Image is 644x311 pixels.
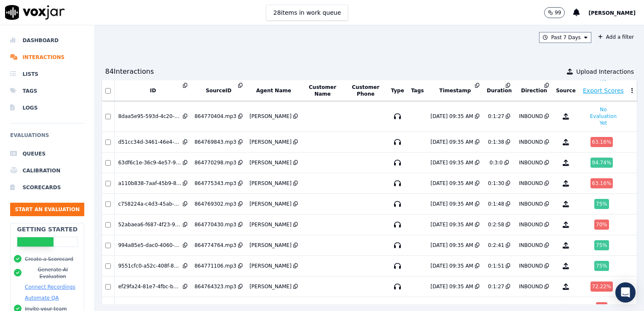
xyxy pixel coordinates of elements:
div: 94.74 % [590,158,613,168]
button: SourceID [206,87,231,94]
button: Timestamp [439,87,471,94]
div: 0:1:30 [488,180,504,187]
button: [PERSON_NAME] [588,8,644,18]
button: Generate AI Evaluation [25,266,80,280]
div: 75 % [594,240,609,250]
div: 994a85e5-dac0-4060-8fe8-e0a3383358b0 [118,242,181,249]
a: Logs [10,99,84,116]
button: No Evaluation Yet [582,105,624,128]
div: 864767167.mp3 [194,304,236,311]
div: a110b838-7aaf-45b9-8337-4c5202ec62ab [118,180,181,187]
div: INBOUND [519,283,543,290]
div: 0:1:27 [488,113,504,120]
button: Source [556,87,576,94]
div: INBOUND [519,139,543,145]
h2: Getting Started [17,225,78,233]
div: 9551cfc0-a52c-408f-806f-64f59c8d432c [118,263,181,269]
button: Create a Scorecard [25,256,73,263]
div: [PERSON_NAME] [250,283,292,290]
div: INBOUND [519,180,543,187]
div: [PERSON_NAME] [250,201,292,207]
div: 84 Interaction s [105,67,154,77]
div: [DATE] 09:35 AM [431,221,473,228]
div: 864775343.mp3 [194,180,236,187]
div: [PERSON_NAME] [250,180,292,187]
div: INBOUND [519,221,543,228]
div: 72.22 % [590,282,613,292]
button: Past 7 Days [539,32,591,43]
div: [DATE] 09:35 AM [431,304,473,311]
li: Tags [10,83,84,99]
div: 52abaea6-f687-4f23-9db3-eb2e8b95c539 [118,221,181,228]
div: 0:1:27 [488,283,504,290]
div: [PERSON_NAME] [250,221,292,228]
span: [PERSON_NAME] [588,10,636,16]
div: 63.16 % [590,137,613,147]
div: [PERSON_NAME] [250,113,292,120]
button: Direction [521,87,547,94]
div: 8daa5e95-593d-4c20-bb73-51324c6bba1d [118,113,181,120]
button: Export Scores [583,86,624,95]
a: Queues [10,145,84,162]
div: [DATE] 09:35 AM [431,263,473,269]
div: INBOUND [519,201,543,207]
li: Dashboard [10,32,84,49]
div: 864770430.mp3 [194,221,236,228]
div: 864774764.mp3 [194,242,236,249]
li: Lists [10,66,84,83]
div: 0:1:48 [488,201,504,207]
div: 63.16 % [590,178,613,188]
div: [DATE] 09:35 AM [431,139,473,145]
div: INBOUND [519,159,543,166]
button: Agent Name [256,87,291,94]
button: Start an Evaluation [10,203,84,216]
div: 75 % [594,261,609,271]
div: 0:2:58 [488,221,504,228]
button: 28items in work queue [266,5,348,21]
button: Type [391,87,404,94]
div: INBOUND [519,304,543,311]
div: [PERSON_NAME] [250,159,292,166]
div: ef29fa24-81e7-4fbc-b6eb-4baa3976d249 [118,283,181,290]
div: 864764323.mp3 [194,283,236,290]
button: Add a filter [595,32,637,42]
a: Calibration [10,162,84,179]
div: 0:1:36 [488,304,504,311]
button: Duration [487,87,512,94]
div: INBOUND [519,113,543,120]
div: 0:3:0 [490,159,503,166]
div: [PERSON_NAME] [250,242,292,249]
img: voxjar logo [5,5,65,20]
div: 75 % [594,199,609,209]
p: 99 [555,9,561,16]
div: [DATE] 09:35 AM [431,242,473,249]
div: 0:1:51 [488,263,504,269]
span: Upload Interactions [576,67,634,76]
div: [PERSON_NAME] [250,263,292,269]
a: Interactions [10,49,84,66]
div: [PERSON_NAME] [250,139,292,145]
div: [DATE] 09:35 AM [431,159,473,166]
div: 0:2:41 [488,242,504,249]
div: 864769302.mp3 [194,201,236,207]
div: [DATE] 09:35 AM [431,113,473,120]
div: d51cc34d-3461-46e4-ac9c-a3afa124494d [118,139,181,145]
div: 864769843.mp3 [194,139,236,145]
div: 63df6c1e-36c9-4e57-958b-018c463a7d34 [118,159,181,166]
a: Scorecards [10,179,84,196]
div: [DATE] 09:35 AM [431,283,473,290]
div: [PERSON_NAME] [250,304,292,311]
button: 99 [544,7,573,18]
button: Connect Recordings [25,284,75,290]
button: Customer Name [305,84,341,97]
div: 864771106.mp3 [194,263,236,269]
button: 99 [544,7,565,18]
h6: Evaluations [10,130,84,145]
button: Upload Interactions [567,67,634,76]
div: 864770404.mp3 [194,113,236,120]
div: Open Intercom Messenger [615,282,636,303]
